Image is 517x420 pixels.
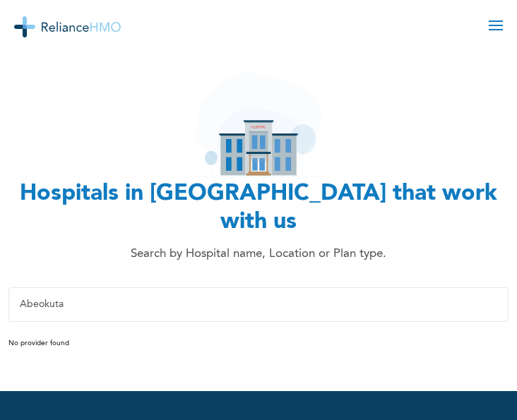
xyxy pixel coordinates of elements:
img: Reliance HMO's Logo [14,16,121,37]
p: Search by Hospital name, Location or Plan type. [8,245,509,263]
img: hospital_icon.svg [195,72,323,178]
p: No provider found [8,339,509,347]
input: Enter Hospital name, location or plan type... [8,287,509,322]
h1: Hospitals in [GEOGRAPHIC_DATA] that work with us [8,180,509,236]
